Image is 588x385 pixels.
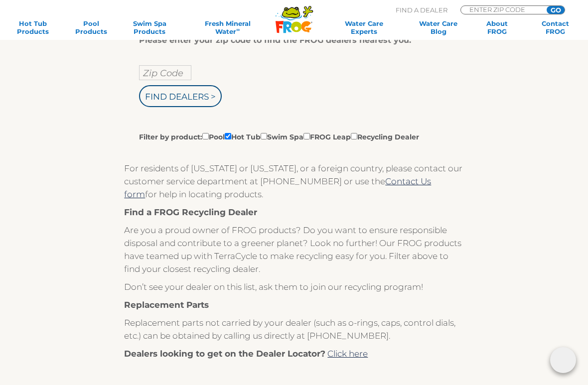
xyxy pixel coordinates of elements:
[327,349,368,359] a: Click here
[533,19,578,35] a: ContactFROG
[124,280,463,293] p: Don’t see your dealer on this list, ask them to join our recycling program!
[139,131,419,142] label: Filter by product: Pool Hot Tub Swim Spa FROG Leap Recycling Dealer
[185,19,270,35] a: Fresh MineralWater∞
[225,133,231,139] input: Filter by product:PoolHot TubSwim SpaFROG LeapRecycling Dealer
[124,207,257,217] strong: Find a FROG Recycling Dealer
[124,162,463,201] p: For residents of [US_STATE] or [US_STATE], or a foreign country, please contact our customer serv...
[547,6,565,14] input: GO
[124,349,325,359] strong: Dealers looking to get on the Dealer Locator?
[351,133,357,139] input: Filter by product:PoolHot TubSwim SpaFROG LeapRecycling Dealer
[236,27,240,32] sup: ∞
[124,224,463,275] p: Are you a proud owner of FROG products? Do you want to ensure responsible disposal and contribute...
[124,300,209,310] strong: Replacement Parts
[550,347,576,373] img: openIcon
[10,19,55,35] a: Hot TubProducts
[303,133,310,139] input: Filter by product:PoolHot TubSwim SpaFROG LeapRecycling Dealer
[416,19,461,35] a: Water CareBlog
[202,133,209,139] input: Filter by product:PoolHot TubSwim SpaFROG LeapRecycling Dealer
[325,19,403,35] a: Water CareExperts
[139,85,222,107] input: Find Dealers >
[68,19,114,35] a: PoolProducts
[127,19,172,35] a: Swim SpaProducts
[468,6,536,13] input: Zip Code Form
[396,5,447,14] p: Find A Dealer
[124,316,463,342] p: Replacement parts not carried by your dealer (such as o-rings, caps, control dials, etc.) can be ...
[261,133,267,139] input: Filter by product:PoolHot TubSwim SpaFROG LeapRecycling Dealer
[474,19,520,35] a: AboutFROG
